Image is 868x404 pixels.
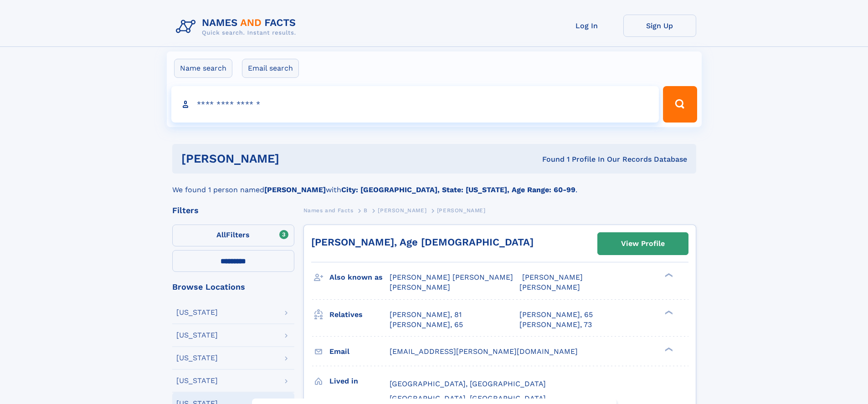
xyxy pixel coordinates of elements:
[390,320,463,330] a: [PERSON_NAME], 65
[329,344,390,359] h3: Email
[411,154,687,164] div: Found 1 Profile In Our Records Database
[378,205,426,216] a: [PERSON_NAME]
[663,272,673,278] div: ❯
[311,236,534,248] a: [PERSON_NAME], Age [DEMOGRAPHIC_DATA]
[172,174,696,195] div: We found 1 person named with .
[519,310,593,320] a: [PERSON_NAME], 65
[390,379,546,388] span: [GEOGRAPHIC_DATA], [GEOGRAPHIC_DATA]
[390,394,546,403] span: [GEOGRAPHIC_DATA], [GEOGRAPHIC_DATA]
[390,347,578,356] span: [EMAIL_ADDRESS][PERSON_NAME][DOMAIN_NAME]
[176,377,218,384] div: [US_STATE]
[176,309,218,316] div: [US_STATE]
[663,309,673,315] div: ❯
[172,15,303,39] img: Logo Names and Facts
[303,205,354,216] a: Names and Facts
[390,310,462,320] a: [PERSON_NAME], 81
[181,153,411,164] h1: [PERSON_NAME]
[216,230,226,239] span: All
[663,346,673,352] div: ❯
[390,283,450,291] span: [PERSON_NAME]
[378,207,426,214] span: [PERSON_NAME]
[364,205,368,216] a: B
[437,207,486,214] span: [PERSON_NAME]
[390,273,513,281] span: [PERSON_NAME] [PERSON_NAME]
[663,86,697,123] button: Search Button
[176,354,218,362] div: [US_STATE]
[172,283,294,291] div: Browse Locations
[550,15,623,37] a: Log In
[621,233,665,254] div: View Profile
[364,207,368,214] span: B
[522,273,583,281] span: [PERSON_NAME]
[176,332,218,339] div: [US_STATE]
[174,59,232,78] label: Name search
[172,206,294,215] div: Filters
[172,225,294,246] label: Filters
[329,270,390,285] h3: Also known as
[329,307,390,322] h3: Relatives
[329,373,390,389] h3: Lived in
[171,86,659,123] input: search input
[623,15,696,37] a: Sign Up
[341,185,575,194] b: City: [GEOGRAPHIC_DATA], State: [US_STATE], Age Range: 60-99
[519,320,592,330] a: [PERSON_NAME], 73
[264,185,326,194] b: [PERSON_NAME]
[242,59,299,78] label: Email search
[519,283,580,291] span: [PERSON_NAME]
[598,233,688,255] a: View Profile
